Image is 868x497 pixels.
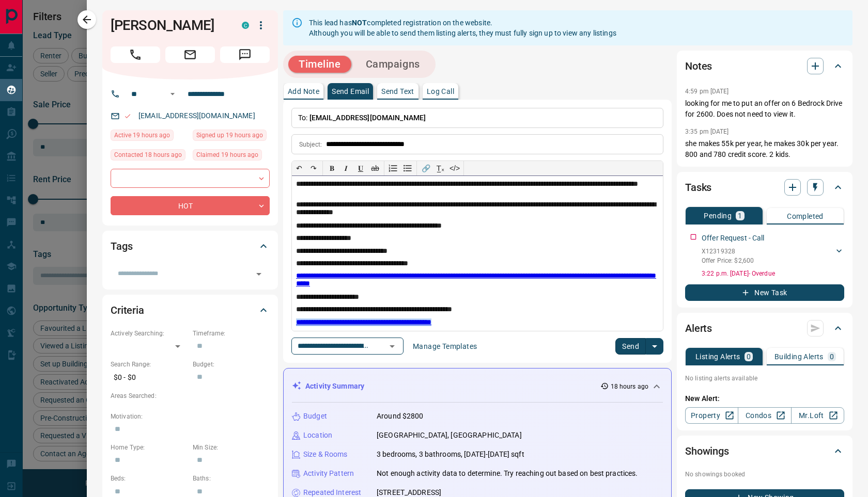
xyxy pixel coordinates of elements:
[291,108,663,128] p: To:
[377,411,424,422] p: Around $2800
[299,140,322,149] p: Subject:
[303,430,332,441] p: Location
[196,150,258,160] span: Claimed 19 hours ago
[352,19,367,27] strong: NOT
[196,130,263,140] span: Signed up 19 hours ago
[371,164,379,172] s: ab
[685,138,844,160] p: she makes 55k per year, he makes 30k per year. 800 and 780 credit score. 2 kids.
[111,302,144,318] h2: Criteria
[377,430,522,441] p: [GEOGRAPHIC_DATA], [GEOGRAPHIC_DATA]
[702,245,844,267] div: X12319328Offer Price: $2,600
[309,114,426,122] span: [EMAIL_ADDRESS][DOMAIN_NAME]
[288,88,319,95] p: Add Note
[111,130,188,144] div: Fri Aug 15 2025
[165,46,215,63] span: Email
[685,316,844,341] div: Alerts
[685,88,729,95] p: 4:59 pm [DATE]
[695,353,740,360] p: Listing Alerts
[332,88,369,95] p: Send Email
[324,161,339,175] button: 𝐁
[111,298,270,323] div: Criteria
[702,269,844,278] p: 3:22 p.m. [DATE] - Overdue
[111,360,188,369] p: Search Range:
[368,161,382,175] button: ab
[242,22,249,29] div: condos.ca
[306,161,321,175] button: ↷
[353,161,368,175] button: 𝐔
[400,161,415,175] button: Bullet list
[288,56,351,73] button: Timeline
[685,54,844,78] div: Notes
[114,150,182,160] span: Contacted 18 hours ago
[377,449,524,460] p: 3 bedrooms, 3 bathrooms, [DATE]-[DATE] sqft
[193,474,270,483] p: Baths:
[685,58,712,74] h2: Notes
[685,284,844,301] button: New Task
[407,338,483,355] button: Manage Templates
[166,88,179,100] button: Open
[124,113,131,120] svg: Email Valid
[377,468,638,479] p: Not enough activity data to determine. Try reaching out based on best practices.
[111,391,270,400] p: Areas Searched:
[447,161,462,175] button: </>
[193,360,270,369] p: Budget:
[433,161,447,175] button: T̲ₓ
[138,111,255,120] a: [EMAIL_ADDRESS][DOMAIN_NAME]
[787,213,824,220] p: Completed
[252,267,266,281] button: Open
[615,338,663,355] div: split button
[292,161,306,175] button: ↶
[309,13,616,42] div: This lead has completed registration on the website. Although you will be able to send them listi...
[615,338,646,355] button: Send
[702,256,754,265] p: Offer Price: $2,600
[738,212,742,219] p: 1
[358,164,363,172] span: 𝐔
[111,474,188,483] p: Beds:
[303,411,327,422] p: Budget
[114,130,170,140] span: Active 19 hours ago
[685,443,729,459] h2: Showings
[774,353,824,360] p: Building Alerts
[220,46,270,63] span: Message
[685,320,712,336] h2: Alerts
[303,449,348,460] p: Size & Rooms
[111,412,270,421] p: Motivation:
[385,339,399,354] button: Open
[339,161,353,175] button: 𝑰
[685,407,738,424] a: Property
[427,88,454,95] p: Log Call
[111,329,188,338] p: Actively Searching:
[830,353,834,360] p: 0
[685,128,729,135] p: 3:35 pm [DATE]
[685,175,844,200] div: Tasks
[193,130,270,144] div: Fri Aug 15 2025
[111,196,270,215] div: HOT
[704,212,732,219] p: Pending
[738,407,791,424] a: Condos
[355,56,430,73] button: Campaigns
[292,377,663,396] div: Activity Summary18 hours ago
[747,353,751,360] p: 0
[111,149,188,164] div: Fri Aug 15 2025
[386,161,400,175] button: Numbered list
[702,233,765,244] p: Offer Request - Call
[193,149,270,164] div: Fri Aug 15 2025
[702,247,754,256] p: X12319328
[685,393,844,404] p: New Alert:
[193,443,270,452] p: Min Size:
[791,407,844,424] a: Mr.Loft
[305,381,364,392] p: Activity Summary
[685,439,844,463] div: Showings
[419,161,433,175] button: 🔗
[111,238,132,254] h2: Tags
[111,369,188,386] p: $0 - $0
[303,468,354,479] p: Activity Pattern
[381,88,414,95] p: Send Text
[111,17,226,34] h1: [PERSON_NAME]
[611,382,648,391] p: 18 hours ago
[111,443,188,452] p: Home Type:
[111,234,270,259] div: Tags
[685,98,844,120] p: looking for me to put an offer on 6 Bedrock Drive for 2600. Does not need to view it.
[111,46,160,63] span: Call
[685,374,844,383] p: No listing alerts available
